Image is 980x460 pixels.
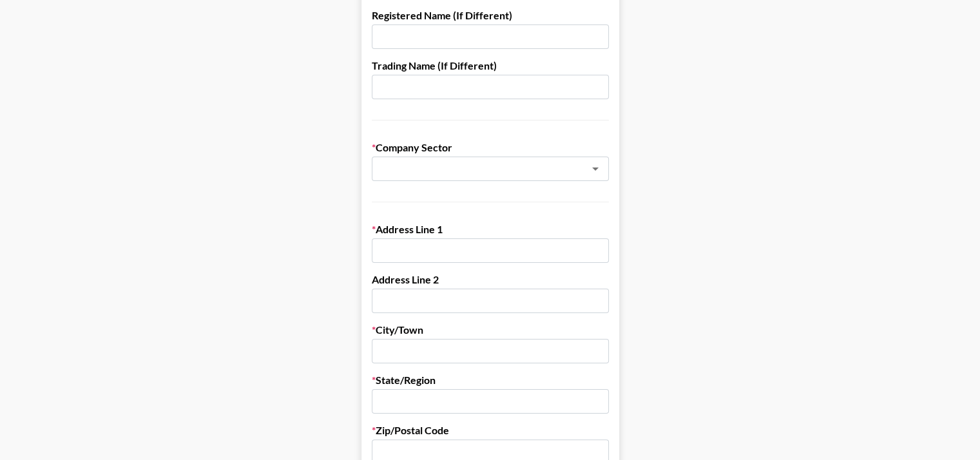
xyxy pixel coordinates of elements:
label: Address Line 1 [372,223,609,236]
label: Trading Name (If Different) [372,59,609,72]
label: City/Town [372,323,609,336]
label: Registered Name (If Different) [372,9,609,22]
label: Address Line 2 [372,273,609,286]
label: Company Sector [372,141,609,154]
label: State/Region [372,374,609,387]
button: Open [586,160,604,178]
label: Zip/Postal Code [372,424,609,437]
